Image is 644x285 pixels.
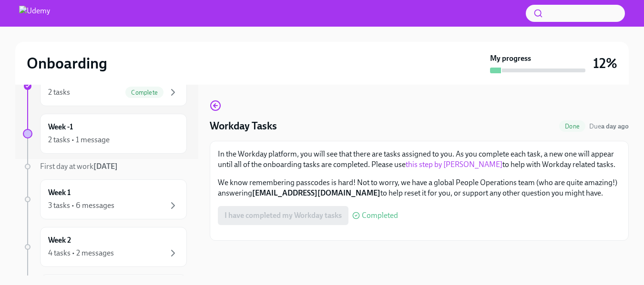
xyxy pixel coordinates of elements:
[252,188,380,197] strong: [EMAIL_ADDRESS][DOMAIN_NAME]
[48,235,71,246] h6: Week 2
[218,177,621,198] p: We know remembering passcodes is hard! Not to worry, we have a global People Operations team (who...
[125,89,164,96] span: Complete
[490,53,531,64] strong: My progress
[23,161,187,172] a: First day at work[DATE]
[23,114,187,154] a: Week -12 tasks • 1 message
[48,248,114,258] div: 4 tasks • 2 messages
[48,200,114,211] div: 3 tasks • 6 messages
[48,122,73,132] h6: Week -1
[589,122,629,130] span: Due
[48,87,70,98] div: 2 tasks
[48,135,110,145] div: 2 tasks • 1 message
[406,160,502,169] a: this step by [PERSON_NAME]
[23,179,187,219] a: Week 13 tasks • 6 messages
[362,212,398,219] span: Completed
[23,227,187,267] a: Week 24 tasks • 2 messages
[23,66,187,106] a: 2 tasksComplete
[27,54,107,73] h2: Onboarding
[40,162,118,171] span: First day at work
[559,123,585,130] span: Done
[48,187,71,198] h6: Week 1
[19,6,50,21] img: Udemy
[601,122,629,130] strong: a day ago
[593,55,617,72] h3: 12%
[210,119,277,133] h4: Workday Tasks
[93,162,118,171] strong: [DATE]
[218,149,621,170] p: In the Workday platform, you will see that there are tasks assigned to you. As you complete each ...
